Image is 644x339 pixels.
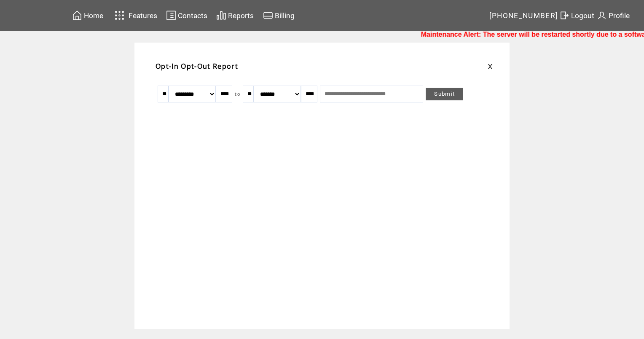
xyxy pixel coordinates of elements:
span: Features [129,11,157,20]
img: home.svg [72,10,82,21]
img: contacts.svg [166,10,176,21]
a: Reports [215,9,255,22]
img: profile.svg [597,10,607,21]
img: exit.svg [559,10,569,21]
img: creidtcard.svg [263,10,273,21]
span: Contacts [178,11,207,20]
a: Submit [426,88,463,100]
span: Opt-In Opt-Out Report [156,62,238,71]
span: Logout [571,11,594,20]
a: Features [111,7,158,24]
span: [PHONE_NUMBER] [489,11,558,20]
span: Reports [228,11,254,20]
a: Profile [596,9,631,22]
a: Billing [262,9,296,22]
img: chart.svg [216,10,226,21]
a: Contacts [165,9,209,22]
img: features.svg [112,8,127,22]
span: Billing [275,11,295,20]
a: Logout [558,9,596,22]
span: Home [84,11,103,20]
a: Home [71,9,105,22]
span: to [235,91,240,97]
span: Profile [609,11,630,20]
